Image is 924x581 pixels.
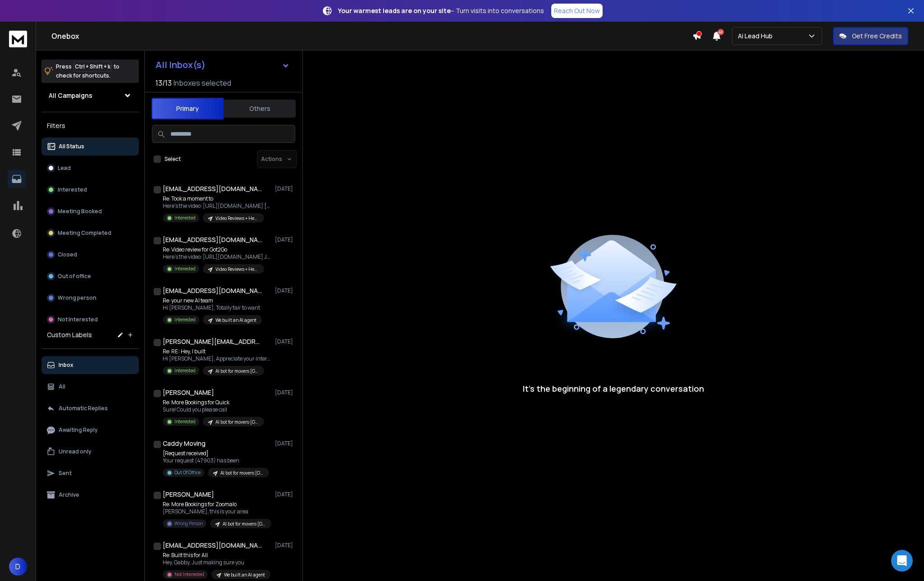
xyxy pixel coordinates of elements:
button: All Inbox(s) [148,56,297,74]
h1: All Inbox(s) [156,60,206,69]
button: Automatic Replies [41,399,139,417]
div: Open Intercom Messenger [891,550,913,572]
p: [DATE] [275,440,295,447]
button: D [9,558,27,576]
p: Archive [59,491,79,499]
p: Meeting Booked [58,208,102,215]
p: Not Interested [174,571,204,578]
p: Awaiting Reply [59,426,98,434]
h1: [EMAIL_ADDRESS][DOMAIN_NAME] [163,541,262,550]
label: Select [165,156,181,163]
span: 13 / 13 [156,78,172,88]
span: Ctrl + Shift + k [73,61,112,72]
h3: Filters [41,119,139,132]
p: [DATE] [275,389,295,396]
p: Sure! Could you please call [163,406,264,413]
h3: Inboxes selected [174,78,231,88]
p: AI bot for movers [GEOGRAPHIC_DATA] [215,368,259,375]
button: Sent [41,464,139,482]
p: Re: More Bookings for Quick [163,399,264,406]
h1: [EMAIL_ADDRESS][DOMAIN_NAME] [163,286,262,295]
button: Not Interested [41,311,139,329]
p: Closed [58,251,77,258]
p: [DATE] [275,338,295,345]
p: AI bot for movers [GEOGRAPHIC_DATA] [223,521,266,527]
p: Interested [174,265,196,272]
button: All [41,378,139,396]
h3: Custom Labels [47,330,92,339]
h1: Caddy Moving [163,439,206,448]
button: Primary [151,98,224,119]
strong: Your warmest leads are on your site [338,6,451,15]
p: – Turn visits into conversations [338,6,544,15]
p: [Request received] [163,450,269,457]
p: Here's the video: [URL][DOMAIN_NAME] [[URL][DOMAIN_NAME]] Just making sure [163,202,271,210]
p: We built an AI agent [215,317,256,324]
button: Meeting Booked [41,202,139,220]
p: Re: More Bookings for Zoomalo [163,501,271,508]
button: Awaiting Reply [41,421,139,439]
p: Re: Took a moment to [163,195,271,202]
button: Archive [41,486,139,504]
button: Wrong person [41,289,139,307]
p: Unread only [59,448,91,455]
h1: [PERSON_NAME] [163,490,214,499]
p: Video Reviews + HeyGen subflow [215,266,259,273]
p: Wrong Person [174,520,203,527]
p: Out of office [58,273,91,280]
p: Hi [PERSON_NAME], Appreciate your interest—it sounds [163,355,271,362]
button: Meeting Completed [41,224,139,242]
button: All Campaigns [41,87,139,105]
p: Here's the video: [URL][DOMAIN_NAME] Just making sure [163,253,271,261]
h1: [EMAIL_ADDRESS][DOMAIN_NAME] [163,235,262,244]
p: [DATE] [275,287,295,294]
button: Closed [41,246,139,264]
button: Others [224,99,296,119]
p: [DATE] [275,236,295,243]
h1: All Campaigns [49,91,92,100]
p: Get Free Credits [852,32,902,41]
p: Re: your new AI team [163,297,262,304]
p: [DATE] [275,542,295,549]
button: Get Free Credits [833,27,908,45]
button: Out of office [41,267,139,285]
h1: [EMAIL_ADDRESS][DOMAIN_NAME] [163,184,262,193]
p: Sent [59,470,72,477]
button: All Status [41,137,139,156]
a: Reach Out Now [551,4,603,18]
button: Unread only [41,443,139,461]
p: Re: Video review for Got2Go [163,246,271,253]
h1: [PERSON_NAME][EMAIL_ADDRESS][DOMAIN_NAME] [163,337,262,346]
p: Automatic Replies [59,405,108,412]
p: Interested [58,186,87,193]
p: Wrong person [58,294,96,302]
p: Re: Built this for All [163,552,270,559]
span: 40 [718,29,724,35]
h1: Onebox [51,31,692,41]
p: Lead [58,165,71,172]
p: [PERSON_NAME], this is your area [163,508,271,515]
p: Video Reviews + HeyGen subflow [215,215,259,222]
p: Hi [PERSON_NAME], Totally fair to want [163,304,262,311]
p: Interested [174,418,196,425]
p: Interested [174,367,196,374]
p: Press to check for shortcuts. [56,62,119,80]
h1: [PERSON_NAME] [163,388,214,397]
button: Interested [41,181,139,199]
p: Your request (47903) has been [163,457,269,464]
p: Interested [174,316,196,323]
p: [DATE] [275,491,295,498]
p: Reach Out Now [554,6,600,15]
p: All [59,383,65,390]
p: AI bot for movers [GEOGRAPHIC_DATA] [220,470,264,476]
p: It’s the beginning of a legendary conversation [523,382,704,395]
p: We built an AI agent [224,572,265,578]
p: Inbox [59,361,73,369]
p: Interested [174,215,196,221]
p: Re: RE: Hey, I built [163,348,271,355]
p: Not Interested [58,316,98,323]
p: AI bot for movers [GEOGRAPHIC_DATA] [215,419,259,425]
button: Inbox [41,356,139,374]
